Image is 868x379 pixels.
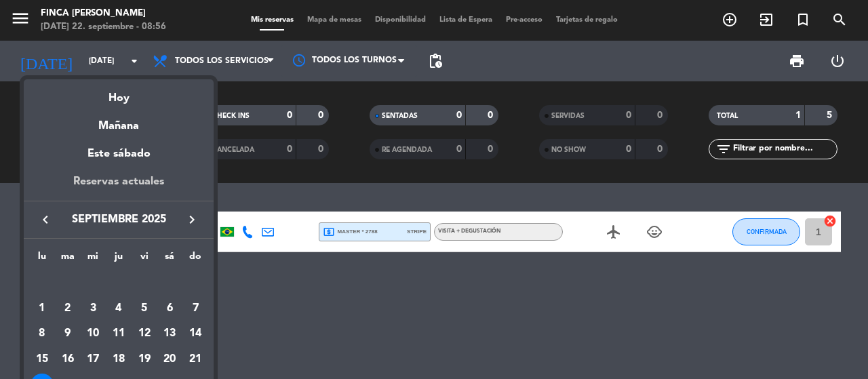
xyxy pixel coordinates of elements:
[182,249,208,270] th: domingo
[106,249,132,270] th: jueves
[29,321,55,346] td: 8 de septiembre de 2025
[29,346,55,372] td: 15 de septiembre de 2025
[29,249,55,270] th: lunes
[31,348,54,371] div: 15
[184,297,207,320] div: 7
[157,249,183,270] th: sábado
[184,322,207,345] div: 14
[157,346,183,372] td: 20 de septiembre de 2025
[31,322,54,345] div: 8
[24,173,214,201] div: Reservas actuales
[29,296,55,321] td: 1 de septiembre de 2025
[133,297,156,320] div: 5
[106,321,132,346] td: 11 de septiembre de 2025
[80,249,106,270] th: miércoles
[132,321,157,346] td: 12 de septiembre de 2025
[55,296,81,321] td: 2 de septiembre de 2025
[184,212,200,228] i: keyboard_arrow_right
[56,297,79,320] div: 2
[132,296,157,321] td: 5 de septiembre de 2025
[55,321,81,346] td: 9 de septiembre de 2025
[157,296,183,321] td: 6 de septiembre de 2025
[81,297,104,320] div: 3
[80,296,106,321] td: 3 de septiembre de 2025
[80,321,106,346] td: 10 de septiembre de 2025
[107,322,130,345] div: 11
[106,346,132,372] td: 18 de septiembre de 2025
[24,135,214,173] div: Este sábado
[182,321,208,346] td: 14 de septiembre de 2025
[180,211,204,228] button: keyboard_arrow_right
[56,322,79,345] div: 9
[157,321,183,346] td: 13 de septiembre de 2025
[29,270,208,296] td: SEP.
[158,348,181,371] div: 20
[24,79,214,107] div: Hoy
[132,346,157,372] td: 19 de septiembre de 2025
[184,348,207,371] div: 21
[33,211,58,228] button: keyboard_arrow_left
[107,348,130,371] div: 18
[158,322,181,345] div: 13
[37,212,54,228] i: keyboard_arrow_left
[133,322,156,345] div: 12
[182,296,208,321] td: 7 de septiembre de 2025
[158,297,181,320] div: 6
[106,296,132,321] td: 4 de septiembre de 2025
[182,346,208,372] td: 21 de septiembre de 2025
[58,211,180,228] span: septiembre 2025
[80,346,106,372] td: 17 de septiembre de 2025
[24,107,214,135] div: Mañana
[133,348,156,371] div: 19
[56,348,79,371] div: 16
[81,348,104,371] div: 17
[55,346,81,372] td: 16 de septiembre de 2025
[107,297,130,320] div: 4
[55,249,81,270] th: martes
[31,297,54,320] div: 1
[81,322,104,345] div: 10
[132,249,157,270] th: viernes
